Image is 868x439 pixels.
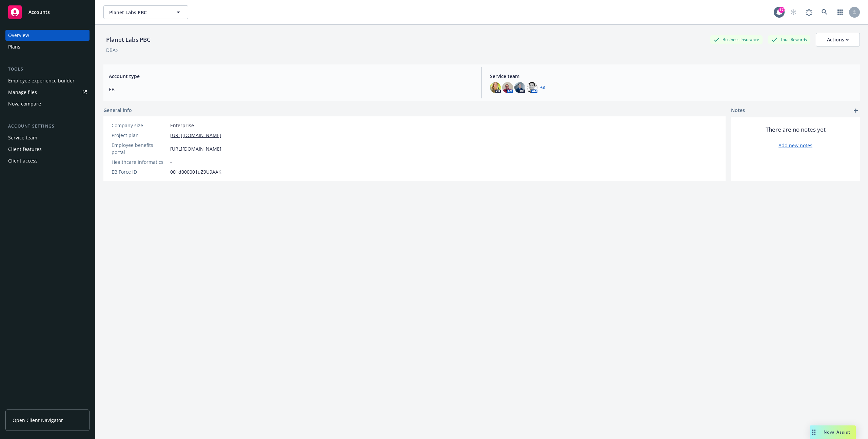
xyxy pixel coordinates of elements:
[818,5,831,19] a: Search
[103,5,188,19] button: Planet Labs PBC
[112,141,167,156] div: Employee benefits portal
[8,41,20,52] div: Plans
[5,132,90,143] a: Service team
[810,425,856,439] button: Nova Assist
[8,87,37,98] div: Manage files
[109,86,473,93] span: EB
[5,123,90,130] div: Account settings
[112,132,167,139] div: Project plan
[5,66,90,73] div: Tools
[490,82,501,93] img: photo
[5,144,90,155] a: Client features
[527,82,537,93] img: photo
[170,145,221,152] a: [URL][DOMAIN_NAME]
[109,73,473,80] span: Account type
[103,107,132,114] span: General info
[28,9,50,15] span: Accounts
[802,5,816,19] a: Report a Bug
[810,425,818,439] div: Drag to move
[5,41,90,52] a: Plans
[8,132,37,143] div: Service team
[112,122,167,129] div: Company size
[816,33,860,46] button: Actions
[112,158,167,166] div: Healthcare Informatics
[502,82,513,93] img: photo
[103,35,153,44] div: Planet Labs PBC
[8,144,42,155] div: Client features
[778,7,785,13] div: 17
[170,168,221,175] span: 001d000001uZ9U9AAK
[8,75,75,86] div: Employee experience builder
[8,98,41,109] div: Nova compare
[5,87,90,98] a: Manage files
[112,168,167,175] div: EB Force ID
[5,30,90,41] a: Overview
[710,35,763,44] div: Business Insurance
[514,82,525,93] img: photo
[787,5,800,19] a: Start snowing
[5,75,90,86] a: Employee experience builder
[490,73,854,80] span: Service team
[827,33,849,46] div: Actions
[778,142,812,149] a: Add new notes
[5,155,90,166] a: Client access
[5,98,90,109] a: Nova compare
[731,107,745,115] span: Notes
[766,126,826,134] span: There are no notes yet
[852,107,860,115] a: add
[768,35,810,44] div: Total Rewards
[833,5,847,19] a: Switch app
[540,85,545,90] a: +3
[170,158,172,166] span: -
[13,417,63,424] span: Open Client Navigator
[106,46,119,54] div: DBA: -
[8,155,38,166] div: Client access
[824,429,850,435] span: Nova Assist
[5,3,90,22] a: Accounts
[8,30,29,41] div: Overview
[170,132,221,139] a: [URL][DOMAIN_NAME]
[170,122,194,129] span: Enterprise
[109,9,168,16] span: Planet Labs PBC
